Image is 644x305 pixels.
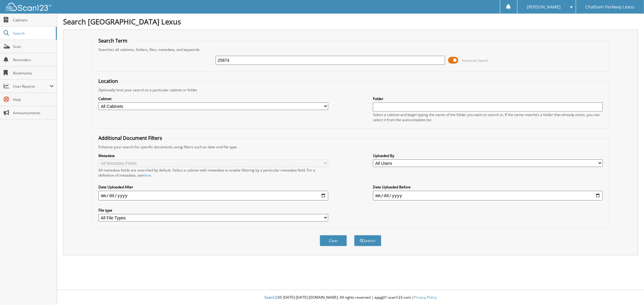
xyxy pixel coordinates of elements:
[98,153,328,158] label: Metadata
[354,235,381,246] button: Search
[95,47,606,52] div: Searches all cabinets, folders, files, metadata, and keywords
[57,290,644,305] div: © [DATE]-[DATE] [DOMAIN_NAME]. All rights reserved | appg01-scan123-com |
[95,87,606,93] div: Optionally limit your search to a particular cabinet or folder
[63,17,638,27] h1: Search [GEOGRAPHIC_DATA] Lexus
[143,173,151,178] a: here
[13,97,54,102] span: Help
[98,96,328,101] label: Cabinet
[462,58,489,63] span: Advanced Search
[13,31,53,36] span: Search
[13,71,54,76] span: Bookmarks
[13,84,50,89] span: User Reports
[13,44,54,49] span: Scan
[13,57,54,62] span: Reminders
[95,78,121,84] legend: Location
[98,208,328,213] label: File type
[414,295,437,300] a: Privacy Policy
[98,184,328,190] label: Date Uploaded After
[373,191,602,200] input: end
[95,144,606,149] div: Enhance your search for specific documents using filters such as date and file type.
[527,5,561,9] span: [PERSON_NAME]
[98,191,328,200] input: start
[373,184,602,190] label: Date Uploaded Before
[13,17,54,23] span: Cabinets
[6,3,51,11] img: scan123-logo-white.svg
[373,96,602,101] label: Folder
[373,112,602,122] div: Select a cabinet and begin typing the name of the folder you want to search in. If the name match...
[586,5,635,9] span: Chatham Parkway Lexus
[614,276,644,305] iframe: Chat Widget
[264,295,279,300] span: Scan123
[13,110,54,115] span: Announcements
[95,37,130,44] legend: Search Term
[373,153,602,158] label: Uploaded By
[98,168,328,178] div: All metadata fields are searched by default. Select a cabinet with metadata to enable filtering b...
[95,135,165,141] legend: Additional Document Filters
[320,235,347,246] button: Clear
